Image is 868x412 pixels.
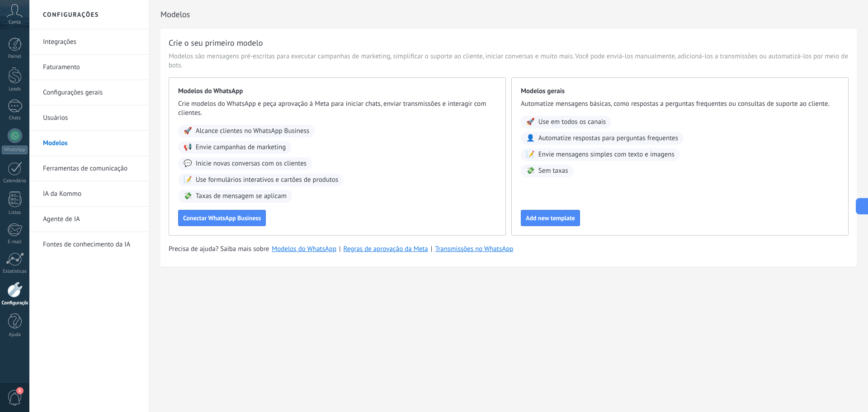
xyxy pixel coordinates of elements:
[178,99,496,118] span: Crie modelos do WhatsApp e peça aprovação à Meta para iniciar chats, enviar transmissões e intera...
[29,232,149,257] li: Fontes de conhecimento da IA
[526,118,535,127] span: 🚀
[43,207,140,232] a: Agente de IA
[2,210,28,216] div: Listas
[2,332,28,338] div: Ajuda
[184,192,192,201] span: 💸
[43,156,140,181] a: Ferramentas de comunicação
[184,175,192,185] span: 📝
[9,19,21,25] span: Conta
[43,232,140,257] a: Fontes de conhecimento da IA
[169,245,269,254] span: Precisa de ajuda? Saiba mais sobre
[169,37,263,48] h3: Crie o seu primeiro modelo
[43,29,140,55] a: Integrações
[2,300,28,306] div: Configurações
[178,87,496,96] span: Modelos do WhatsApp
[435,245,513,253] a: Transmissões no WhatsApp
[521,87,839,96] span: Modelos gerais
[178,210,266,226] button: Conectar WhatsApp Business
[2,239,28,245] div: E-mail
[272,245,336,253] a: Modelos do WhatsApp
[538,118,606,127] span: Use em todos os canais
[184,127,192,136] span: 🚀
[29,207,149,232] li: Agente de IA
[2,178,28,184] div: Calendário
[196,192,287,201] span: Taxas de mensagem se aplicam
[43,131,140,156] a: Modelos
[29,105,149,131] li: Usuários
[43,105,140,131] a: Usuários
[538,166,568,175] span: Sem taxas
[29,131,149,156] li: Modelos
[196,143,286,152] span: Envie campanhas de marketing
[160,5,857,24] h2: Modelos
[29,181,149,207] li: IA da Kommo
[196,127,310,136] span: Alcance clientes no WhatsApp Business
[526,150,535,159] span: 📝
[29,29,149,55] li: Integrações
[169,245,849,254] div: | |
[184,143,192,152] span: 📢
[196,175,339,185] span: Use formulários interativos e cartões de produtos
[538,150,675,159] span: Envie mensagens simples com texto e imagens
[538,134,678,143] span: Automatize respostas para perguntas frequentes
[16,387,24,394] span: 1
[526,215,575,221] span: Add new template
[521,210,580,226] button: Add new template
[344,245,428,253] a: Regras de aprovação da Meta
[184,159,192,168] span: 💬
[43,55,140,80] a: Faturamento
[43,181,140,207] a: IA da Kommo
[2,269,28,275] div: Estatísticas
[196,159,307,168] span: Inicie novas conversas com os clientes
[526,134,535,143] span: 👤
[183,215,261,221] span: Conectar WhatsApp Business
[29,55,149,80] li: Faturamento
[2,54,28,60] div: Painel
[526,166,535,175] span: 💸
[2,86,28,92] div: Leads
[43,80,140,105] a: Configurações gerais
[169,52,849,70] span: Modelos são mensagens pré-escritas para executar campanhas de marketing, simplificar o suporte ao...
[29,156,149,181] li: Ferramentas de comunicação
[2,146,28,154] div: WhatsApp
[2,115,28,121] div: Chats
[29,80,149,105] li: Configurações gerais
[521,99,839,109] span: Automatize mensagens básicas, como respostas a perguntas frequentes ou consultas de suporte ao cl...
